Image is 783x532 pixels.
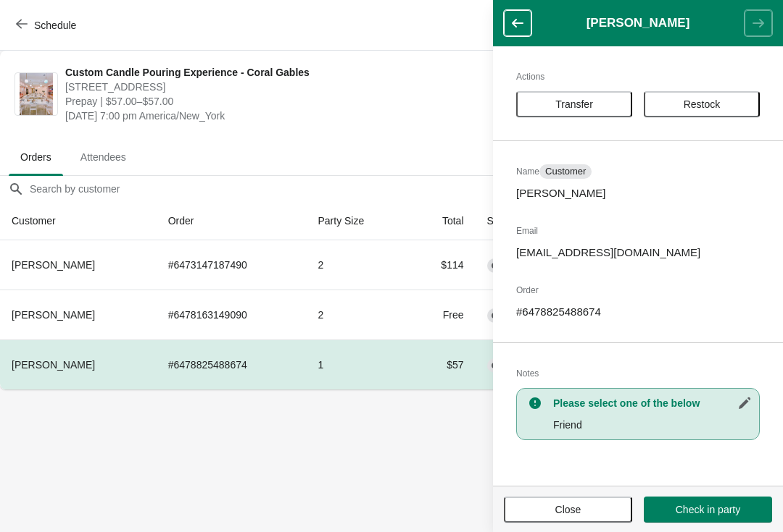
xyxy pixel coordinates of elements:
[9,144,63,170] span: Orders
[516,305,760,319] p: # 6478825488674
[65,94,504,109] span: Prepay | $57.00–$57.00
[545,166,586,177] span: Customer
[157,339,307,389] td: # 6478825488674
[20,73,54,115] img: Custom Candle Pouring Experience - Coral Gables
[644,497,772,523] button: Check in party
[516,283,760,297] h2: Order
[553,396,752,410] h3: Please select one of the below
[306,202,407,240] th: Party Size
[644,91,760,117] button: Restock
[516,91,632,117] button: Transfer
[29,176,783,202] input: Search by customer
[12,259,95,271] span: [PERSON_NAME]
[306,290,407,339] td: 2
[504,497,632,523] button: Close
[531,16,745,30] h1: [PERSON_NAME]
[12,309,95,321] span: [PERSON_NAME]
[516,245,760,260] p: [EMAIL_ADDRESS][DOMAIN_NAME]
[516,224,760,238] h2: Email
[408,240,476,290] td: $114
[157,202,307,240] th: Order
[306,240,407,290] td: 2
[157,240,307,290] td: # 6473147187490
[555,504,581,515] span: Close
[476,202,565,240] th: Status
[676,504,740,515] span: Check in party
[408,339,476,389] td: $57
[516,366,760,381] h2: Notes
[7,12,88,38] button: Schedule
[306,339,407,389] td: 1
[408,202,476,240] th: Total
[516,164,760,179] h2: Name
[157,290,307,339] td: # 6478163149090
[69,144,138,170] span: Attendees
[408,290,476,339] td: Free
[553,418,752,432] p: Friend
[684,98,721,110] span: Restock
[65,80,504,94] span: [STREET_ADDRESS]
[34,20,76,31] span: Schedule
[516,69,760,84] h2: Actions
[516,186,760,200] p: [PERSON_NAME]
[555,98,593,110] span: Transfer
[65,109,504,123] span: [DATE] 7:00 pm America/New_York
[12,359,95,371] span: [PERSON_NAME]
[65,65,504,80] span: Custom Candle Pouring Experience - Coral Gables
